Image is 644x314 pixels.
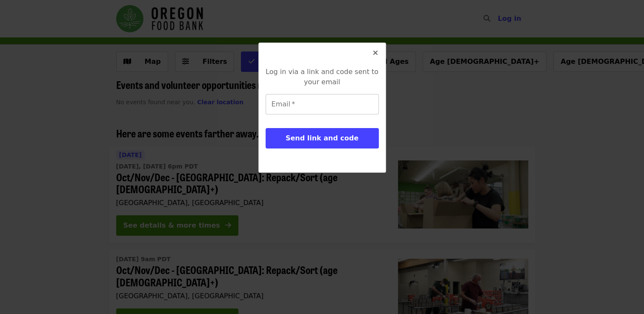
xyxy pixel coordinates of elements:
button: Send link and code [266,128,379,148]
button: Close [365,43,386,63]
i: times icon [373,49,378,57]
input: [object Object] [266,94,379,114]
span: Send link and code [286,134,358,142]
span: Log in via a link and code sent to your email [266,68,378,86]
